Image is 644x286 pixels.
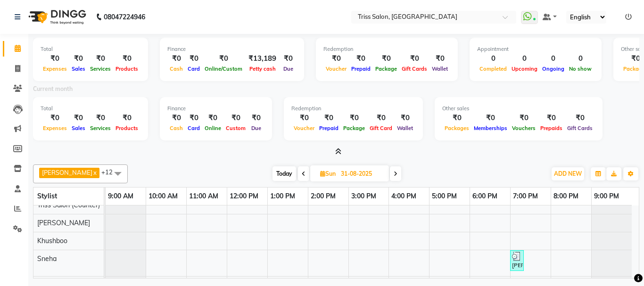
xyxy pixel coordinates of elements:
span: Services [88,65,113,72]
div: ₹0 [248,113,264,123]
span: Card [185,65,202,72]
span: Gift Card [367,125,395,131]
span: Custom [223,125,248,131]
div: ₹0 [510,113,538,123]
div: 0 [477,53,509,64]
span: Wallet [395,125,415,131]
a: 8:00 PM [551,189,581,203]
div: ₹0 [471,113,510,123]
a: 11:00 AM [187,189,221,203]
div: ₹0 [167,113,185,123]
span: Sun [318,170,338,177]
div: ₹0 [291,113,317,123]
div: Appointment [477,45,594,53]
a: x [92,169,97,176]
span: Due [249,125,264,131]
div: ₹0 [395,113,415,123]
a: 1:00 PM [268,189,297,203]
span: Gift Cards [565,125,595,131]
button: ADD NEW [552,167,584,180]
div: ₹0 [538,113,565,123]
span: Services [88,125,113,131]
span: Card [185,125,202,131]
span: +12 [101,168,120,176]
div: ₹0 [113,113,140,123]
span: [PERSON_NAME] [42,169,92,176]
span: Online/Custom [202,65,245,72]
div: ₹0 [317,113,341,123]
div: ₹0 [280,53,297,64]
span: Cash [167,65,185,72]
div: ₹0 [442,113,471,123]
input: 2025-08-31 [338,167,385,181]
span: Packages [442,125,471,131]
img: logo [24,4,89,30]
a: 9:00 AM [106,189,136,203]
span: Upcoming [509,65,540,72]
span: Khushboo [37,237,67,245]
span: Wallet [429,65,450,72]
span: Package [341,125,367,131]
span: Prepaid [349,65,373,72]
b: 08047224946 [104,4,145,30]
span: Petty cash [247,65,278,72]
a: 6:00 PM [470,189,500,203]
div: Redemption [323,45,450,53]
a: 12:00 PM [227,189,261,203]
span: Voucher [323,65,349,72]
div: ₹0 [399,53,429,64]
a: 7:00 PM [511,189,540,203]
span: [PERSON_NAME] [37,219,90,227]
span: ADD NEW [554,170,582,177]
a: 5:00 PM [429,189,459,203]
div: [PERSON_NAME], TK08, 07:00 PM-07:15 PM, Threading [511,252,523,270]
span: Products [113,125,140,131]
div: ₹0 [41,53,69,64]
div: Finance [167,45,297,53]
span: Due [281,65,296,72]
div: Finance [167,105,264,113]
div: Redemption [291,105,415,113]
div: Total [41,45,140,53]
div: ₹0 [185,53,202,64]
a: 3:00 PM [349,189,379,203]
div: ₹0 [565,113,595,123]
div: ₹0 [223,113,248,123]
div: ₹0 [167,53,185,64]
span: Sales [69,65,88,72]
a: 9:00 PM [592,189,621,203]
div: Other sales [442,105,595,113]
span: Voucher [291,125,317,131]
div: ₹0 [41,113,69,123]
div: 0 [567,53,594,64]
div: ₹0 [202,113,223,123]
div: ₹0 [341,113,367,123]
span: Cash [167,125,185,131]
a: 2:00 PM [308,189,338,203]
span: Memberships [471,125,510,131]
div: ₹0 [185,113,202,123]
span: Prepaids [538,125,565,131]
div: ₹0 [69,53,88,64]
div: ₹0 [349,53,373,64]
div: Total [41,105,140,113]
span: Completed [477,65,509,72]
span: Today [272,166,296,181]
span: Triss Salon (Counter) [37,201,100,209]
span: Ongoing [540,65,567,72]
span: Expenses [41,65,69,72]
div: 0 [509,53,540,64]
span: Gift Cards [399,65,429,72]
span: Sales [69,125,88,131]
div: ₹0 [88,113,113,123]
div: ₹0 [202,53,245,64]
span: Expenses [41,125,69,131]
span: Stylist [37,192,57,200]
div: ₹0 [373,53,399,64]
span: No show [567,65,594,72]
span: Vouchers [510,125,538,131]
span: Sneha [37,254,57,263]
a: 4:00 PM [389,189,419,203]
div: ₹0 [88,53,113,64]
div: 0 [540,53,567,64]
